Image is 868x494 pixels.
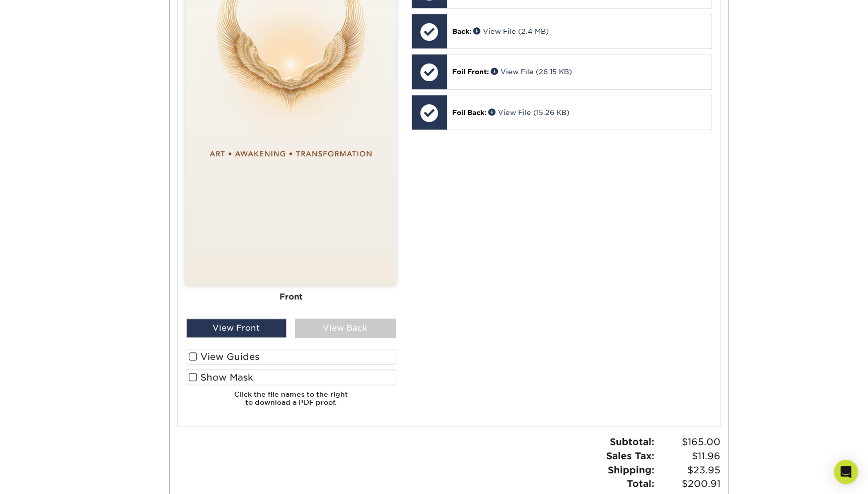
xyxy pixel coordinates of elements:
div: View Back [295,319,396,338]
a: View File (15.26 KB) [488,108,569,116]
span: $23.95 [658,463,720,477]
a: View File (26.15 KB) [491,68,572,76]
strong: Subtotal: [610,436,655,447]
strong: Sales Tax: [606,450,655,461]
div: Open Intercom Messenger [834,460,858,484]
strong: Total: [627,478,655,489]
span: $11.96 [658,449,720,463]
h6: Click the file names to the right to download a PDF proof. [186,390,396,415]
div: View Front [186,319,287,338]
span: $165.00 [658,435,720,449]
div: Front [186,286,396,308]
span: $200.91 [658,477,720,491]
span: Foil Front: [452,68,489,76]
span: Foil Back: [452,108,486,116]
label: View Guides [186,349,396,364]
span: Back: [452,27,471,35]
label: Show Mask [186,369,396,385]
a: View File (2.4 MB) [473,27,549,35]
strong: Shipping: [608,464,655,475]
